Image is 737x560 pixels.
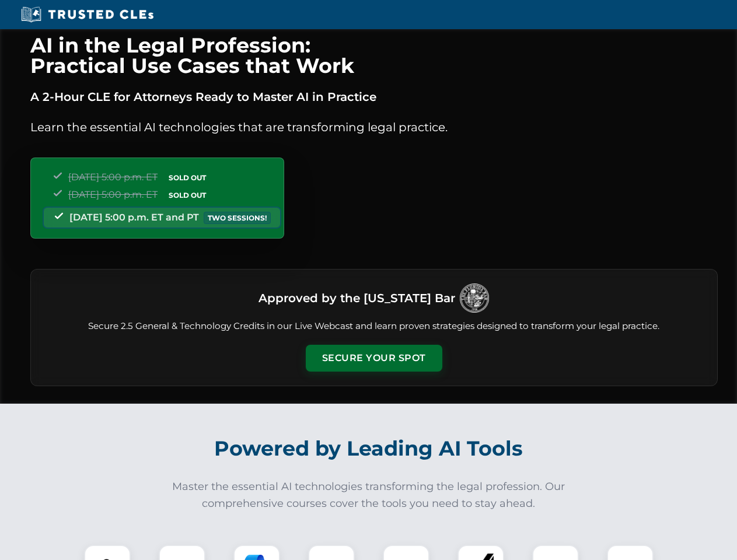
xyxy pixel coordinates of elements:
img: Trusted CLEs [18,6,157,23]
p: Master the essential AI technologies transforming the legal profession. Our comprehensive courses... [165,478,573,512]
h2: Powered by Leading AI Tools [46,428,692,469]
p: A 2-Hour CLE for Attorneys Ready to Master AI in Practice [30,87,718,106]
h1: AI in the Legal Profession: Practical Use Cases that Work [30,35,718,76]
p: Secure 2.5 General & Technology Credits in our Live Webcast and learn proven strategies designed ... [45,320,703,333]
span: SOLD OUT [165,171,210,184]
h3: Approved by the [US_STATE] Bar [259,288,455,309]
span: SOLD OUT [165,189,210,201]
p: Learn the essential AI technologies that are transforming legal practice. [30,118,718,136]
img: Logo [460,283,489,313]
span: [DATE] 5:00 p.m. ET [68,189,158,200]
button: Secure Your Spot [306,345,442,372]
span: [DATE] 5:00 p.m. ET [68,171,158,183]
